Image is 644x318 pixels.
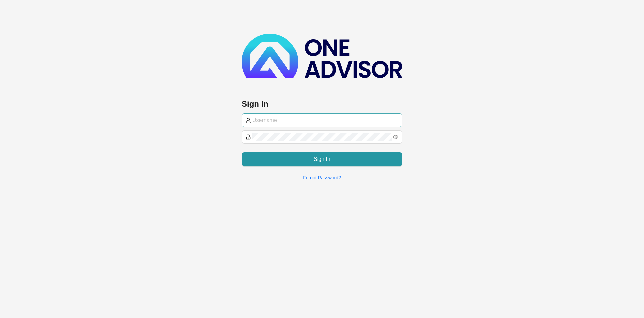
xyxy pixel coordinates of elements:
button: Sign In [241,152,402,166]
a: Forgot Password? [303,175,341,180]
input: Username [252,116,398,124]
img: b89e593ecd872904241dc73b71df2e41-logo-dark.svg [241,34,402,78]
span: user [246,118,251,123]
span: lock [246,134,251,140]
span: Sign In [314,155,330,163]
span: eye-invisible [393,134,398,140]
h3: Sign In [241,99,402,109]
